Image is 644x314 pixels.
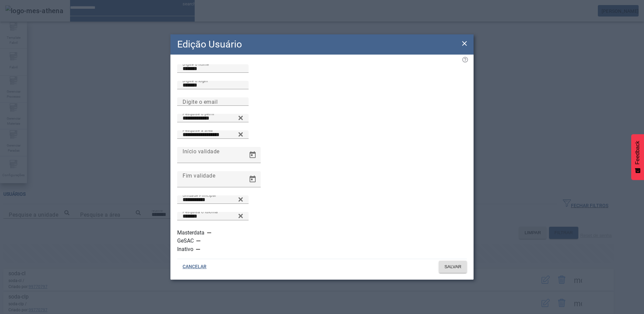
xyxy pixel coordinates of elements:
[183,111,214,116] mat-label: Pesquise o perfil
[183,131,243,139] input: Number
[177,261,212,273] button: CANCELAR
[245,147,261,163] button: Open calendar
[631,134,644,180] button: Feedback - Mostrar pesquisa
[444,263,461,270] span: SALVAR
[183,62,209,66] mat-label: Digite o nome
[439,261,467,273] button: SALVAR
[245,171,261,187] button: Open calendar
[183,193,216,197] mat-label: Unidade Principal
[635,141,641,164] span: Feedback
[183,78,208,83] mat-label: Digite o login
[183,114,243,122] input: Number
[177,229,206,237] label: Masterdata
[177,245,195,253] label: Inativo
[177,37,242,52] h2: Edição Usuário
[183,148,220,154] mat-label: Início validade
[183,212,243,220] input: Number
[183,263,206,270] span: CANCELAR
[183,172,215,179] mat-label: Fim validade
[177,237,195,245] label: GeSAC
[183,196,243,204] input: Number
[183,98,218,105] mat-label: Digite o email
[183,128,213,132] mat-label: Pesquise a área
[183,209,218,214] mat-label: Pesquisa o idioma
